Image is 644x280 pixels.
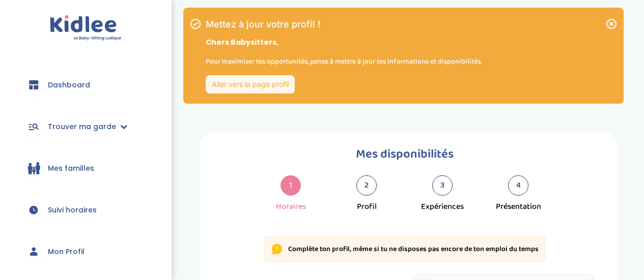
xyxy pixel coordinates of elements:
[48,121,116,132] span: Trouver ma garde
[357,201,377,213] div: Profil
[15,192,156,228] a: Suivi horaires
[48,246,85,257] span: Mon Profil
[356,175,377,196] div: 2
[206,56,482,67] p: Pour maximiser tes opportunités, pense à mettre à jour tes informations et disponibilités.
[206,20,482,29] h1: Mettez à jour votre profil !
[15,150,156,186] a: Mes familles
[421,201,464,213] div: Expériences
[432,175,453,196] div: 3
[48,80,90,90] span: Dashboard
[50,15,122,41] img: logo.svg
[15,67,156,103] a: Dashboard
[496,201,541,213] div: Présentation
[508,175,528,196] div: 4
[15,233,156,270] a: Mon Profil
[215,144,594,164] h1: Mes disponibilités
[276,201,306,213] div: Horaires
[281,175,301,196] div: 1
[48,205,97,215] span: Suivi horaires
[48,163,94,174] span: Mes familles
[206,75,295,94] a: Aller vers la page profil
[206,37,482,48] p: Chers Babysitters,
[15,108,156,145] a: Trouver ma garde
[288,244,539,255] p: Complète ton profil, même si tu ne disposes pas encore de ton emploi du temps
